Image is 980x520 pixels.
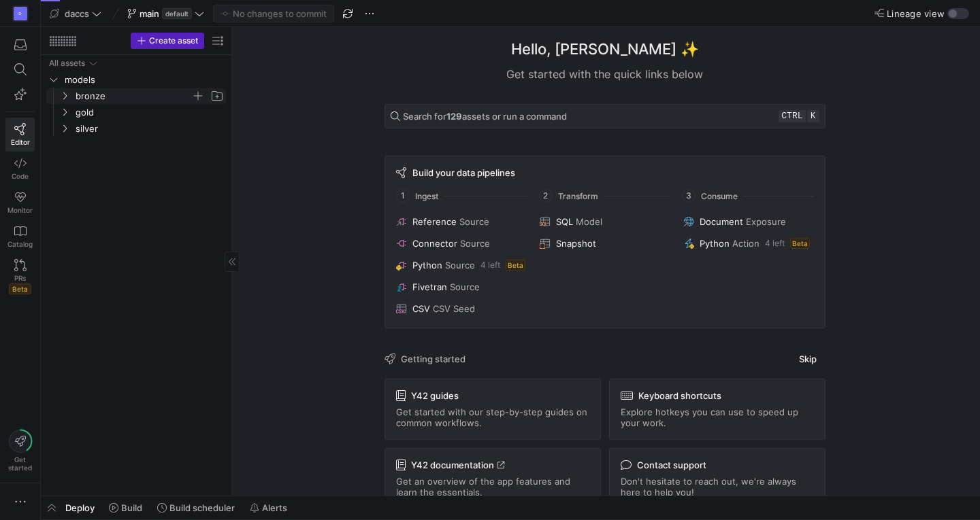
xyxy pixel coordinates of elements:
span: Getting started [401,353,465,364]
div: Press SPACE to select this row. [46,71,226,88]
button: ConnectorSource [393,235,529,252]
span: Python [412,260,442,271]
kbd: k [807,110,819,122]
button: PythonAction4 leftBeta [681,235,816,252]
a: Editor [5,118,35,152]
div: Press SPACE to select this row. [46,104,226,120]
kbd: ctrl [779,110,805,122]
div: Press SPACE to select this row. [46,120,226,137]
span: Get started with our step-by-step guides on common workflows. [396,406,589,428]
span: Source [445,260,475,271]
button: Build [103,496,148,519]
span: Lineage view [887,8,945,19]
span: Get started [8,455,32,472]
span: Create asset [149,36,198,46]
span: Source [450,281,480,292]
span: Snapshot [556,238,596,249]
span: Contact support [637,460,706,470]
span: Catalog [7,240,33,248]
span: silver [76,121,224,137]
button: CSVCSV Seed [393,300,529,317]
span: Alerts [262,502,287,513]
button: daccs [46,5,105,22]
span: SQL [556,216,573,227]
button: SQLModel [537,213,672,230]
button: ReferenceSource [393,213,529,230]
span: gold [76,105,224,120]
a: Code [5,152,35,186]
span: Editor [11,138,30,146]
div: D [14,7,27,20]
strong: 129 [446,111,462,122]
button: Search for129assets or run a commandctrlk [385,104,826,128]
span: Skip [799,353,817,364]
div: Press SPACE to select this row. [46,88,226,104]
span: daccs [65,8,89,19]
span: main [140,8,159,19]
span: PRs [14,274,26,282]
span: Explore hotkeys you can use to speed up your work. [621,406,814,428]
span: Reference [412,216,457,227]
span: Beta [790,238,810,249]
span: Get an overview of the app features and learn the essentials. [396,476,589,498]
span: Don't hesitate to reach out, we're always here to help you! [621,476,814,498]
span: default [162,8,192,19]
span: CSV [412,303,430,314]
div: Press SPACE to select this row. [46,55,226,71]
div: Get started with the quick links below [385,66,826,82]
span: Search for assets or run a command [403,111,567,122]
span: CSV Seed [433,303,475,314]
button: FivetranSource [393,279,529,295]
span: bronze [76,88,191,104]
span: Monitor [7,206,33,214]
span: Build [121,502,142,513]
button: Snapshot [537,235,672,252]
button: Create asset [131,33,204,49]
div: All assets [49,58,85,68]
button: Alerts [244,496,293,519]
a: PRsBeta [5,254,35,300]
button: DocumentExposure [681,213,816,230]
span: Build scheduler [169,502,235,513]
a: Monitor [5,186,35,220]
span: Deploy [65,502,95,513]
span: Keyboard shortcuts [638,390,721,401]
button: Build scheduler [151,496,241,519]
span: Build your data pipelines [412,167,515,178]
span: Code [12,172,29,180]
span: Connector [412,238,457,249]
span: Beta [9,283,31,294]
button: Skip [790,350,826,368]
span: 4 left [765,239,785,248]
span: Python [700,238,730,249]
span: Fivetran [412,281,447,292]
span: Source [459,216,489,227]
a: D [5,2,35,25]
span: Model [576,216,602,227]
span: Document [700,216,743,227]
a: Catalog [5,220,35,254]
span: models [65,72,224,88]
span: Action [732,238,759,249]
button: PythonSource4 leftBeta [393,257,529,273]
span: Y42 documentation [411,460,505,470]
button: maindefault [124,5,208,22]
a: Y42 documentationGet an overview of the app features and learn the essentials. [385,448,601,509]
span: Source [460,238,490,249]
span: 4 left [480,260,500,270]
span: Beta [506,260,525,271]
span: Exposure [746,216,786,227]
span: Y42 guides [411,390,459,401]
button: Getstarted [5,424,35,477]
h1: Hello, [PERSON_NAME] ✨ [511,38,699,60]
